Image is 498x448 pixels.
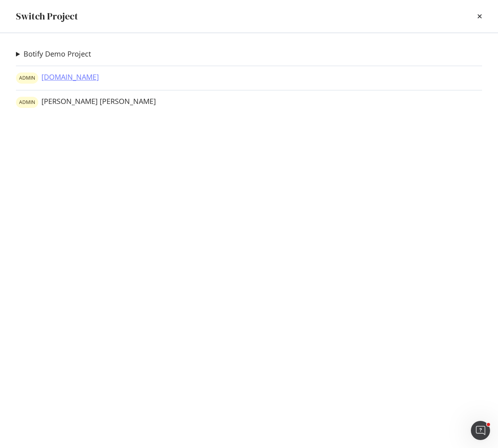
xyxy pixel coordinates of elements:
[16,97,38,108] div: warning label
[16,97,156,108] a: warning label[PERSON_NAME] [PERSON_NAME]
[16,10,78,23] div: Switch Project
[19,100,35,105] span: ADMIN
[16,49,91,59] summary: Botify Demo Project
[16,72,38,84] div: warning label
[471,421,490,440] iframe: Intercom live chat
[477,10,482,23] div: times
[19,76,35,80] span: ADMIN
[16,72,99,84] a: warning label[DOMAIN_NAME]
[24,50,91,58] a: Botify Demo Project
